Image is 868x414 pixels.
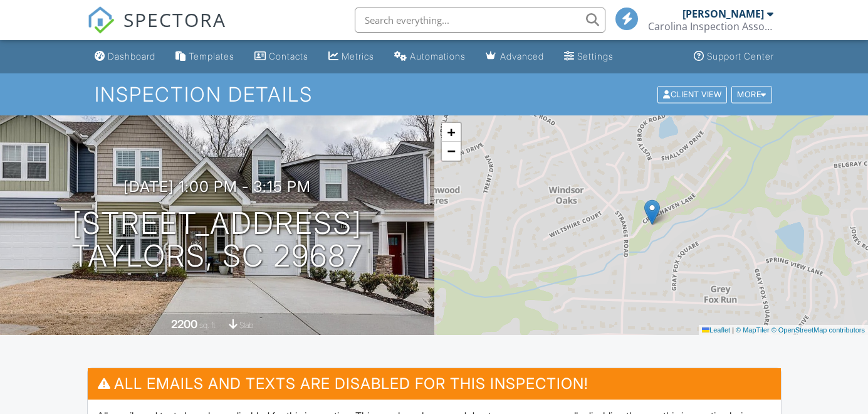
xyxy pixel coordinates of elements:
[732,326,734,334] span: |
[648,20,773,33] div: Carolina Inspection Associates
[731,86,772,103] div: More
[87,6,115,34] img: The Best Home Inspection Software - Spectora
[389,45,471,68] a: Automations (Basic)
[500,51,544,61] div: Advanced
[657,86,727,103] div: Client View
[123,6,226,33] span: SPECTORA
[355,8,605,33] input: Search everything...
[559,45,619,68] a: Settings
[447,124,455,140] span: +
[771,326,865,334] a: © OpenStreetMap contributors
[707,51,774,61] div: Support Center
[736,326,770,334] a: © MapTiler
[702,326,730,334] a: Leaflet
[442,142,461,161] a: Zoom out
[249,45,313,68] a: Contacts
[447,143,455,159] span: −
[481,45,549,68] a: Advanced
[410,51,466,61] div: Automations
[577,51,614,61] div: Settings
[199,321,217,330] span: sq. ft.
[170,45,239,68] a: Templates
[644,199,660,225] img: Marker
[323,45,379,68] a: Metrics
[342,51,374,61] div: Metrics
[689,45,779,68] a: Support Center
[442,123,461,142] a: Zoom in
[90,45,160,68] a: Dashboard
[95,83,773,105] h1: Inspection Details
[239,321,253,330] span: slab
[171,317,197,331] div: 2200
[87,17,226,43] a: SPECTORA
[88,368,781,399] h3: All emails and texts are disabled for this inspection!
[189,51,234,61] div: Templates
[108,51,155,61] div: Dashboard
[656,89,730,98] a: Client View
[71,207,363,273] h1: [STREET_ADDRESS] Taylors, SC 29687
[682,8,764,20] div: [PERSON_NAME]
[269,51,308,61] div: Contacts
[123,178,311,195] h3: [DATE] 1:00 pm - 3:15 pm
